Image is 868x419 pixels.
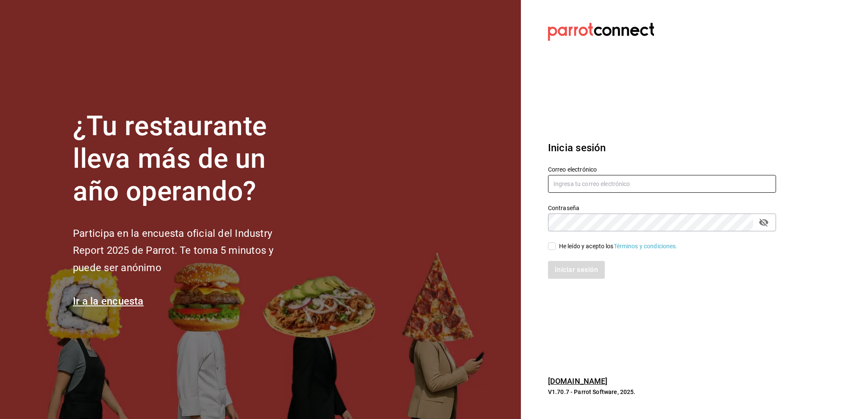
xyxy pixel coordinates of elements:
p: V1.70.7 - Parrot Software, 2025. [548,388,776,396]
a: Términos y condiciones. [614,243,678,250]
div: He leído y acepto los [559,242,678,251]
input: Ingresa tu correo electrónico [548,175,776,193]
label: Contraseña [548,205,776,211]
h2: Participa en la encuesta oficial del Industry Report 2025 de Parrot. Te toma 5 minutos y puede se... [73,225,302,277]
button: passwordField [757,215,771,230]
h3: Inicia sesión [548,140,776,155]
h1: ¿Tu restaurante lleva más de un año operando? [73,110,302,208]
a: Ir a la encuesta [73,295,144,307]
label: Correo electrónico [548,166,776,172]
a: [DOMAIN_NAME] [548,377,608,386]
